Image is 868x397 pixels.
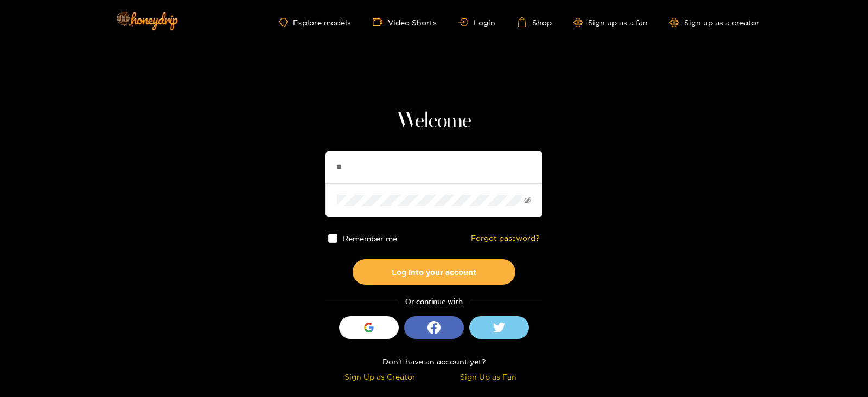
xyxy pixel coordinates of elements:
[524,197,531,204] span: eye-invisible
[353,259,515,285] button: Log into your account
[437,370,540,383] div: Sign Up as Fan
[573,18,648,27] a: Sign up as a fan
[343,234,397,242] span: Remember me
[373,17,437,27] a: Video Shorts
[517,17,552,27] a: Shop
[328,370,431,383] div: Sign Up as Creator
[471,234,540,243] a: Forgot password?
[458,18,495,27] a: Login
[325,108,542,135] h1: Welcome
[669,18,759,27] a: Sign up as a creator
[373,17,388,27] span: video-camera
[325,296,542,308] div: Or continue with
[325,355,542,368] div: Don't have an account yet?
[279,18,351,27] a: Explore models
